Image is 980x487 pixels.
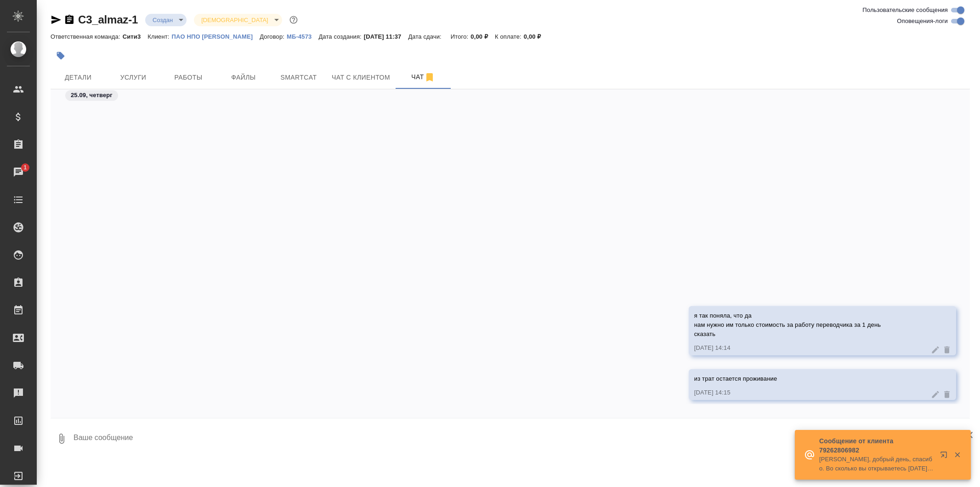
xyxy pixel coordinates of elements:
[318,33,363,40] p: Дата создания:
[287,33,318,40] p: МБ-4573
[221,72,266,83] span: Файлы
[145,14,187,26] div: Создан
[51,46,71,66] button: Добавить тэг
[819,436,934,455] p: Сообщение от клиента 79262806982
[451,33,470,40] p: Итого:
[495,33,524,40] p: К оплате:
[364,33,408,40] p: [DATE] 11:37
[56,72,100,83] span: Детали
[150,16,176,24] button: Создан
[147,33,171,40] p: Клиент:
[819,455,934,473] p: [PERSON_NAME], добрый день, спасибо. Во сколько вы открываетесь [DATE]? [DATE] не успею забрать.
[948,451,967,459] button: Закрыть
[935,446,957,468] button: Открыть в новой вкладке
[172,33,260,40] p: ПАО НПО [PERSON_NAME]
[694,343,924,353] div: [DATE] 14:14
[694,312,883,337] span: я так поняла, что да нам нужно им только стоимость за работу переводчика за 1 день сказать
[260,33,287,40] p: Договор:
[862,6,948,15] span: Пользовательские сообщения
[166,72,210,83] span: Работы
[51,33,123,40] p: Ответственная команда:
[198,16,271,24] button: [DEMOGRAPHIC_DATA]
[288,14,300,26] button: Доп статусы указывают на важность/срочность заказа
[897,17,948,26] span: Оповещения-логи
[287,32,318,40] a: МБ-4573
[408,33,443,40] p: Дата сдачи:
[71,91,113,100] p: 25.09, четверг
[2,161,34,184] a: 1
[524,33,548,40] p: 0,00 ₽
[194,14,282,26] div: Создан
[401,71,445,83] span: Чат
[123,33,148,40] p: Сити3
[470,33,495,40] p: 0,00 ₽
[78,13,138,26] a: C3_almaz-1
[111,72,155,83] span: Услуги
[64,14,75,25] button: Скопировать ссылку
[51,14,62,25] button: Скопировать ссылку для ЯМессенджера
[694,388,924,397] div: [DATE] 14:15
[332,72,390,83] span: Чат с клиентом
[18,163,32,172] span: 1
[172,32,260,40] a: ПАО НПО [PERSON_NAME]
[424,72,435,83] svg: Отписаться
[277,72,321,83] span: Smartcat
[694,375,777,382] span: из трат остается проживание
